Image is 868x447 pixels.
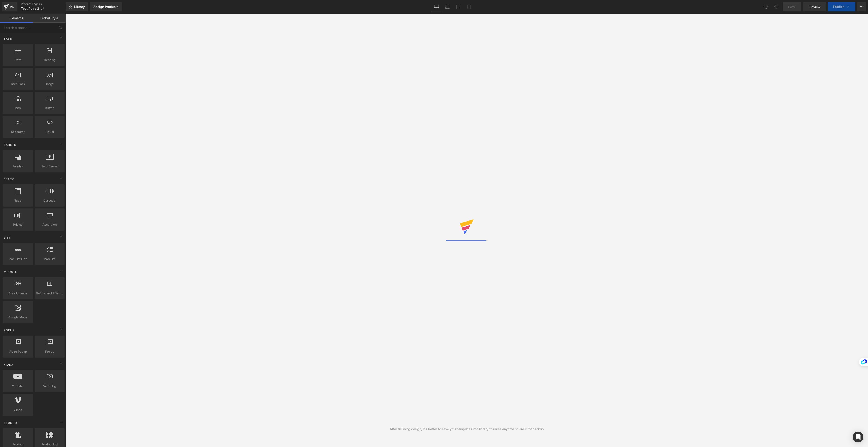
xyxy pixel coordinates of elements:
[74,5,85,9] span: Library
[4,384,31,388] span: Youtube
[828,2,855,11] button: Publish
[9,4,15,10] div: v6
[3,270,17,274] span: Module
[36,82,63,86] span: Image
[808,5,821,9] span: Preview
[36,257,63,261] span: Icon List
[803,2,826,11] a: Preview
[36,291,63,296] span: Before and After Images
[33,14,66,23] a: Global Style
[4,130,31,134] span: Separator
[36,130,63,134] span: Liquid
[36,442,63,447] span: Product List
[21,7,39,10] span: Test Page 2
[3,36,12,41] span: Base
[857,2,866,11] button: More
[4,291,31,296] span: Breadcrumbs
[36,349,63,354] span: Popup
[36,198,63,203] span: Carousel
[853,432,863,442] div: Open Intercom Messenger
[93,5,118,9] div: Assign Products
[442,2,453,11] a: Laptop
[453,2,464,11] a: Tablet
[4,349,31,354] span: Video Popup
[4,442,31,447] span: Product
[4,198,31,203] span: Tabs
[3,177,14,181] span: Stack
[3,235,11,240] span: List
[4,106,31,110] span: Icon
[4,257,31,261] span: Icon List Hoz
[761,2,770,11] button: Undo
[772,2,781,11] button: Redo
[3,143,17,147] span: Banner
[4,164,31,169] span: Parallax
[390,427,544,432] div: After finishing design, it's better to save your templates into library to reuse anytime or use i...
[464,2,474,11] a: Mobile
[2,2,17,11] a: v6
[833,5,844,9] span: Publish
[788,5,796,9] span: Save
[4,222,31,227] span: Pricing
[36,58,63,62] span: Heading
[4,408,31,412] span: Vimeo
[4,315,31,320] span: Google Maps
[3,362,14,367] span: Video
[4,82,31,86] span: Text Block
[66,2,88,11] a: New Library
[36,384,63,388] span: Video Bg
[4,58,31,62] span: Row
[21,2,66,6] a: Product Pages
[3,421,19,425] span: Product
[36,106,63,110] span: Button
[36,164,63,169] span: Hero Banner
[36,222,63,227] span: Accordion
[3,328,15,332] span: Popup
[431,2,442,11] a: Desktop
